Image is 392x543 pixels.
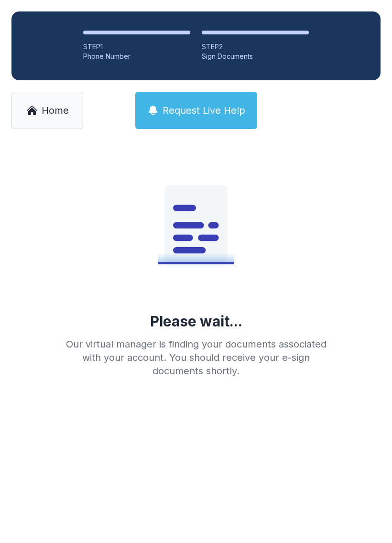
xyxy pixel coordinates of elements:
div: Sign Documents [202,52,309,61]
div: STEP 1 [83,42,190,52]
div: Phone Number [83,52,190,61]
div: Please wait... [150,313,242,330]
span: Request Live Help [163,104,245,117]
span: Home [42,104,69,117]
div: STEP 2 [202,42,309,52]
div: Our virtual manager is finding your documents associated with your account. You should receive yo... [58,337,334,378]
